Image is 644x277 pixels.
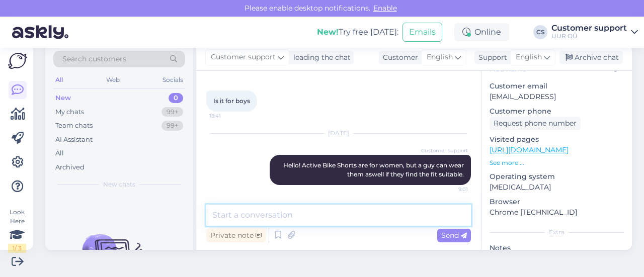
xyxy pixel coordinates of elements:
[379,52,418,63] div: Customer
[403,23,442,42] button: Emails
[551,24,627,32] div: Customer support
[55,107,84,117] div: My chats
[490,81,624,91] p: Customer email
[62,54,126,64] span: Search customers
[211,52,276,63] span: Customer support
[490,207,624,218] p: Chrome [TECHNICAL_ID]
[103,180,135,189] span: New chats
[55,148,64,158] div: All
[490,158,624,167] p: See more ...
[490,91,624,102] p: [EMAIL_ADDRESS]
[8,208,26,253] div: Look Here
[55,135,93,145] div: AI Assistant
[8,53,27,69] img: Askly Logo
[370,4,400,13] span: Enable
[162,107,183,117] div: 99+
[474,52,507,63] div: Support
[55,121,93,131] div: Team chats
[490,106,624,117] p: Customer phone
[454,23,509,41] div: Online
[53,73,65,86] div: All
[169,93,183,103] div: 0
[551,32,627,40] div: UUR OÜ
[283,161,465,178] span: Hello! Active Bike Shorts are for women, but a guy can wear them aswell if they find the fit suit...
[490,182,624,193] p: [MEDICAL_DATA]
[490,197,624,207] p: Browser
[427,52,453,63] span: English
[430,186,468,193] span: 9:01
[104,73,122,86] div: Web
[490,145,569,154] a: [URL][DOMAIN_NAME]
[490,171,624,182] p: Operating system
[490,243,624,253] p: Notes
[55,93,71,103] div: New
[559,51,623,64] div: Archive chat
[421,147,468,154] span: Customer support
[490,134,624,145] p: Visited pages
[516,52,542,63] span: English
[441,231,467,240] span: Send
[490,117,581,130] div: Request phone number
[8,244,26,253] div: 1 / 3
[209,112,247,120] span: 18:41
[55,162,85,172] div: Archived
[289,52,351,63] div: leading the chat
[206,229,266,242] div: Private note
[533,25,547,39] div: CS
[160,73,185,86] div: Socials
[317,27,339,37] b: New!
[162,121,183,131] div: 99+
[206,129,471,138] div: [DATE]
[213,97,250,105] span: Is it for boys
[551,24,638,40] a: Customer supportUUR OÜ
[490,228,624,237] div: Extra
[317,26,398,38] div: Try free [DATE]:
